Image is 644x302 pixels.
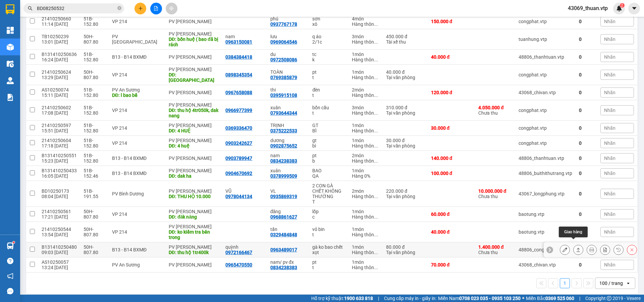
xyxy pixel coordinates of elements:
div: Tại văn phòng [386,250,424,255]
div: 13:29 [DATE] [42,75,77,80]
div: Hàng thông thường [352,39,379,45]
div: 0969064546 [270,39,297,45]
div: pt [312,259,345,265]
div: PV [PERSON_NAME] [169,244,219,250]
div: 0898345354 [225,72,252,77]
div: Hàng 0% [352,173,379,179]
div: Hàng thông thường [352,214,379,220]
div: 1 món [352,259,379,265]
div: 0793644344 [270,110,297,116]
div: 4 món [352,16,379,21]
div: Chưa thu [478,105,512,116]
div: 17:21 [DATE] [42,214,77,220]
div: 30.000 đ [386,138,424,143]
div: PV [PERSON_NAME] [169,31,219,37]
div: Chưa thu [478,188,512,199]
div: VŨ [225,188,263,194]
div: 21410250544 [42,227,77,232]
div: 0378999509 [270,173,297,179]
div: PV [PERSON_NAME] [169,209,219,214]
span: Nhãn [604,108,615,113]
span: Nhãn [604,262,615,267]
span: Nhãn [604,19,615,24]
div: DĐ: l bao bể [112,93,162,98]
div: 4.050.000 đ [478,105,512,110]
div: 0834238383 [270,265,297,270]
div: 0 [579,191,594,196]
div: 10.000.000 đ [478,188,512,194]
div: 1 món [352,123,379,128]
div: nam [270,153,306,158]
span: ... [374,93,378,98]
span: Nhãn [604,90,615,95]
div: VP 214 [112,19,162,24]
div: 2 món [352,87,379,93]
div: QA [312,173,345,179]
div: Tài xế thu [386,39,424,45]
div: 09:03 [DATE] [42,250,77,255]
div: 0 [579,19,594,24]
div: PV [PERSON_NAME] [169,102,219,108]
span: search [28,6,33,11]
div: VP 214 [112,108,162,113]
span: file-add [154,6,158,11]
div: PV [GEOGRAPHIC_DATA] [112,34,162,45]
div: TRỊNH [270,123,306,128]
span: ... [374,128,378,133]
div: 0 [579,37,594,42]
div: Giao hàng [573,245,583,255]
div: PV [PERSON_NAME] [169,54,219,60]
div: 1 món [352,168,379,173]
div: 0965470550 [225,262,252,267]
div: 40.000 đ [386,69,424,75]
div: Tại văn phòng [386,143,424,148]
div: 51B-152.80 [84,153,105,164]
div: 51B-152.80 [84,87,105,98]
button: aim [166,3,177,14]
div: Hàng thông thường [352,128,379,133]
div: 0968861627 [270,214,297,220]
div: 100.000 đ [431,171,472,176]
div: Hàng thông thường [352,57,379,62]
div: DĐ: dak ha [169,173,219,179]
div: 21410250597 [42,123,77,128]
div: Hàng thông thường [352,143,379,148]
div: 450.000 đ [386,34,424,39]
div: 48806_congphat.vtp [519,247,572,252]
div: 1.400.000 đ [478,244,512,250]
div: congphat.vtp [519,125,572,131]
div: 150.000 đ [431,19,472,24]
div: TB10250239 [42,34,77,39]
div: 0972166467 [225,250,252,255]
span: Nhãn [604,54,615,60]
div: 0329484848 [270,232,297,237]
span: close-circle [117,6,121,10]
div: nam/ pv đx [270,259,306,265]
div: 08:04 [DATE] [42,194,77,199]
div: 0384384418 [225,54,252,60]
div: Sửa đơn hàng [560,245,570,255]
div: 2 món [352,153,379,158]
div: PV [PERSON_NAME] [169,156,219,161]
span: Nhãn [604,140,615,146]
div: 120.000 đ [431,90,472,95]
img: logo-vxr [6,4,14,14]
div: 1 món [352,227,379,232]
span: Nhãn [604,212,615,217]
div: t [312,232,345,237]
div: 140.000 đ [431,156,472,161]
div: 1 món [352,69,379,75]
div: k [312,57,345,62]
div: VP 214 [112,212,162,217]
div: 21410250604 [42,138,77,143]
div: Hàng thông thường [352,158,379,164]
div: xọt [312,250,345,255]
div: 50H-807.80 [84,244,105,255]
div: 17:08 [DATE] [42,110,77,116]
div: Hàng thông thường [352,232,379,237]
div: 0963489017 [270,247,297,252]
div: 51B-152.80 [84,16,105,27]
div: bì [312,143,345,148]
div: 0 [579,72,594,77]
div: đèn [312,87,345,93]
